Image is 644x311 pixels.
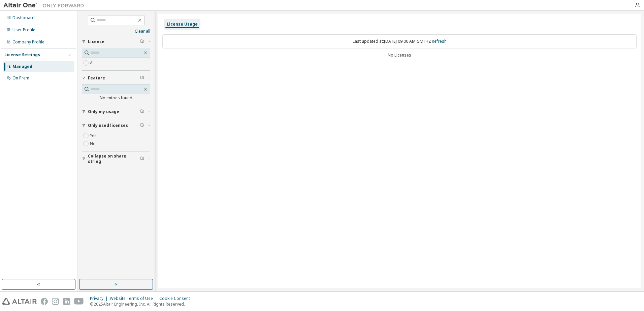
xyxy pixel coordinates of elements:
div: Managed [12,64,32,69]
img: youtube.svg [74,298,84,305]
div: User Profile [12,27,35,33]
div: Cookie Consent [159,296,194,301]
div: No entries found [82,95,150,101]
label: No [90,140,97,148]
img: linkedin.svg [63,298,70,305]
a: Clear all [82,29,150,34]
span: License [88,39,104,44]
div: On Prem [12,75,29,81]
div: Company Profile [12,39,44,45]
img: Altair One [3,2,88,9]
span: Collapse on share string [88,153,140,164]
p: © 2025 Altair Engineering, Inc. All Rights Reserved. [90,301,194,307]
div: Privacy [90,296,110,301]
div: Dashboard [12,15,35,21]
button: License [82,34,150,49]
span: Clear filter [140,39,144,44]
button: Feature [82,71,150,85]
a: Refresh [432,38,447,44]
button: Only my usage [82,104,150,119]
button: Only used licenses [82,118,150,133]
img: instagram.svg [52,298,59,305]
div: License Settings [4,52,40,58]
label: Yes [90,132,98,140]
span: Clear filter [140,156,144,162]
label: All [90,59,96,67]
div: License Usage [167,22,198,27]
span: Clear filter [140,123,144,128]
span: Only used licenses [88,123,128,128]
span: Feature [88,75,105,81]
span: Clear filter [140,75,144,81]
div: Last updated at: [DATE] 09:00 AM GMT+2 [162,34,637,48]
span: Clear filter [140,109,144,114]
img: altair_logo.svg [2,298,37,305]
span: Only my usage [88,109,119,114]
img: facebook.svg [41,298,48,305]
button: Collapse on share string [82,151,150,166]
div: Website Terms of Use [110,296,159,301]
div: No Licenses [162,53,637,58]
